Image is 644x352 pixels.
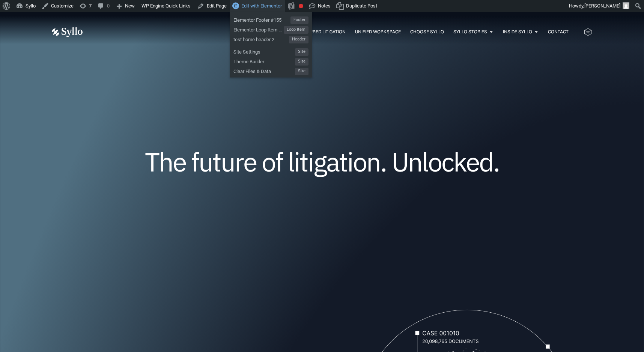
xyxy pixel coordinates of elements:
span: Site Settings [233,46,295,56]
span: Footer [290,16,308,24]
span: Header [289,36,308,43]
a: Theme BuilderSite [230,56,312,66]
span: Edit with Elementor [241,3,282,9]
span: Elementor Loop Item #181 [233,24,284,34]
a: Clear Files & DataSite [230,66,312,75]
a: Inside Syllo [503,28,532,35]
a: test home header 2Header [230,34,312,43]
span: Site [295,68,308,75]
a: Choose Syllo [410,28,444,35]
span: [PERSON_NAME] [584,3,620,9]
div: Focus keyphrase not set [299,4,303,8]
a: Site SettingsSite [230,46,312,56]
div: Menu Toggle [98,28,569,36]
a: Unified Workspace [355,28,401,35]
span: Loop Item [284,26,308,34]
span: Theme Builder [233,56,295,66]
a: Elementor Loop Item #181Loop Item [230,24,312,34]
a: Elementor Footer #155Footer [230,14,312,24]
a: Contact [548,28,569,35]
span: Site [295,58,308,66]
span: test home header 2 [233,34,289,43]
a: AI Powered Litigation [294,28,346,35]
span: Elementor Footer #155 [233,14,290,24]
nav: Menu [98,28,569,36]
span: Site [295,48,308,56]
span: Clear Files & Data [233,66,295,75]
h1: The future of litigation. Unlocked. [97,149,547,174]
a: Syllo Stories [453,28,487,35]
img: Vector [52,27,83,37]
